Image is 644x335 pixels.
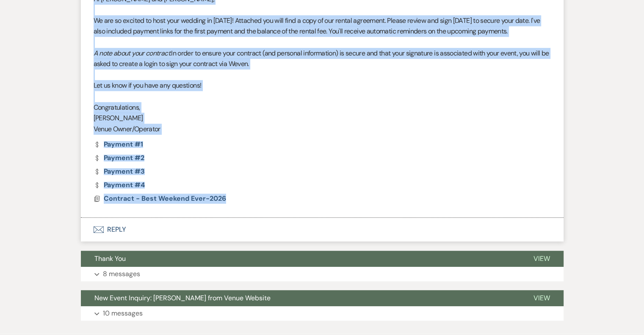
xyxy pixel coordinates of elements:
p: [PERSON_NAME] [94,113,551,124]
p: Venue Owner/Operator [94,124,551,135]
button: 8 messages [81,267,564,281]
p: Congratulations, [94,102,551,113]
a: Payment #2 [94,155,144,161]
button: New Event Inquiry: [PERSON_NAME] from Venue Website [81,290,520,306]
em: A note about your contract: [94,49,171,58]
span: Contract - Best Weekend Ever-2026 [104,194,226,203]
button: 10 messages [81,306,564,321]
a: Payment #3 [94,168,145,175]
button: View [520,251,564,267]
button: Contract - Best Weekend Ever-2026 [104,194,228,204]
button: Thank You [81,251,520,267]
span: View [533,293,550,302]
p: 8 messages [103,269,140,280]
span: New Event Inquiry: [PERSON_NAME] from Venue Website [94,293,271,302]
p: Let us know if you have any questions! [94,80,551,91]
p: 10 messages [103,308,143,319]
a: Payment #4 [94,182,145,188]
button: Reply [81,218,564,241]
button: View [520,290,564,306]
a: Payment #1 [94,141,143,148]
p: In order to ensure your contract (and personal information) is secure and that your signature is ... [94,48,551,69]
span: Thank You [94,254,126,263]
p: We are so excited to host your wedding in [DATE]! Attached you will find a copy of our rental agr... [94,15,551,37]
span: View [533,254,550,263]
